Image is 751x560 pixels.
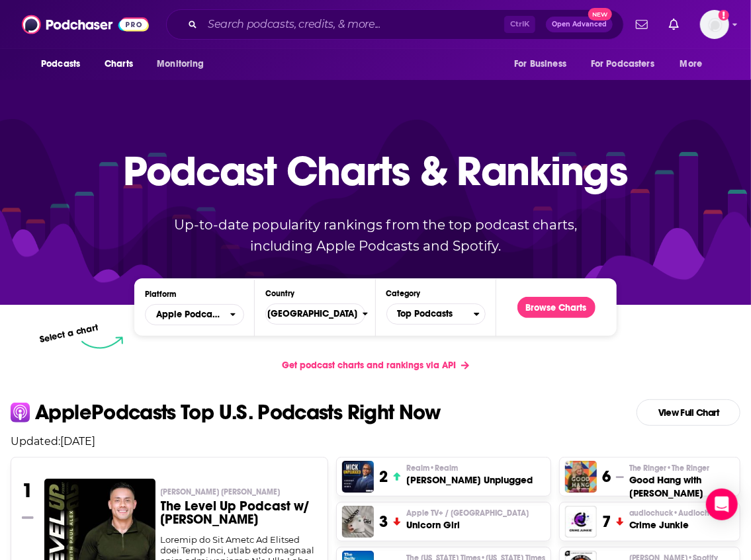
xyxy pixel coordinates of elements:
a: Show notifications dropdown [631,13,653,36]
a: [PERSON_NAME] [PERSON_NAME]The Level Up Podcast w/ [PERSON_NAME] [161,487,318,534]
img: Good Hang with Amy Poehler [565,461,597,493]
a: View Full Chart [637,399,740,426]
img: User Profile [700,10,729,39]
div: Open Intercom Messenger [706,489,738,520]
a: Realm•Realm[PERSON_NAME] Unplugged [406,463,533,487]
span: Monitoring [157,55,204,73]
img: select arrow [81,337,123,349]
h3: 3 [379,512,388,532]
h3: The Level Up Podcast w/ [PERSON_NAME] [161,500,318,526]
p: Realm • Realm [406,463,533,473]
p: Apple Podcasts Top U.S. Podcasts Right Now [35,402,441,423]
span: Realm [406,463,458,473]
button: Browse Charts [517,297,596,318]
a: Get podcast charts and rankings via API [271,349,480,381]
button: open menu [32,52,97,77]
span: Podcasts [41,55,80,73]
span: Top Podcasts [387,303,474,325]
h2: Platforms [145,304,244,325]
img: Crime Junkie [565,506,597,538]
span: Get podcast charts and rankings via API [282,360,456,371]
span: [PERSON_NAME] [PERSON_NAME] [161,487,281,497]
h3: 6 [602,467,611,487]
p: Apple TV+ / Seven Hills [406,508,529,518]
button: open menu [671,52,719,77]
button: Categories [386,303,486,325]
button: Open AdvancedNew [546,17,613,32]
a: Show notifications dropdown [664,13,684,36]
span: Open Advanced [552,21,607,28]
span: [GEOGRAPHIC_DATA] [257,303,363,325]
span: • Audiochuck [674,508,723,518]
p: Podcast Charts & Rankings [123,128,628,214]
a: The Ringer•The RingerGood Hang with [PERSON_NAME] [629,463,734,500]
input: Search podcasts, credits, & more... [202,14,504,35]
a: audiochuck•AudiochuckCrime Junkie [629,508,723,532]
h3: 7 [602,512,611,532]
button: open menu [505,52,583,77]
span: audiochuck [629,508,723,518]
span: Ctrl K [504,16,535,33]
span: The Ringer [629,463,710,473]
h3: Crime Junkie [629,518,723,532]
span: Logged in as Kkliu [700,10,729,39]
span: New [588,8,612,20]
h3: Good Hang with [PERSON_NAME] [629,473,734,500]
h3: 1 [22,479,33,502]
span: • The Ringer [667,463,710,473]
p: Up-to-date popularity rankings from the top podcast charts, including Apple Podcasts and Spotify. [148,214,603,257]
img: apple Icon [11,403,30,422]
button: open menu [148,52,221,77]
button: Show profile menu [700,10,729,39]
span: For Business [514,55,566,73]
img: Podchaser - Follow, Share and Rate Podcasts [22,12,149,37]
span: Apple Podcasts [156,310,222,319]
span: Charts [105,55,133,73]
img: Mick Unplugged [342,461,374,493]
span: • Realm [429,463,458,473]
h3: 2 [379,467,388,487]
h3: Unicorn Girl [406,518,529,532]
button: open menu [582,52,674,77]
h3: [PERSON_NAME] Unplugged [406,473,533,487]
p: audiochuck • Audiochuck [629,508,723,518]
button: Countries [265,303,365,325]
p: Select a chart [39,322,100,345]
img: Unicorn Girl [342,506,374,538]
button: open menu [145,304,244,325]
p: Paul Alex Espinoza [161,487,318,497]
svg: Add a profile image [719,10,729,20]
div: Search podcasts, credits, & more... [166,9,624,40]
span: For Podcasters [591,55,654,73]
p: The Ringer • The Ringer [629,463,734,473]
span: More [680,55,703,73]
span: Apple TV+ / [GEOGRAPHIC_DATA] [406,508,529,518]
a: Charts [96,52,141,77]
a: Apple TV+ / [GEOGRAPHIC_DATA]Unicorn Girl [406,508,529,532]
